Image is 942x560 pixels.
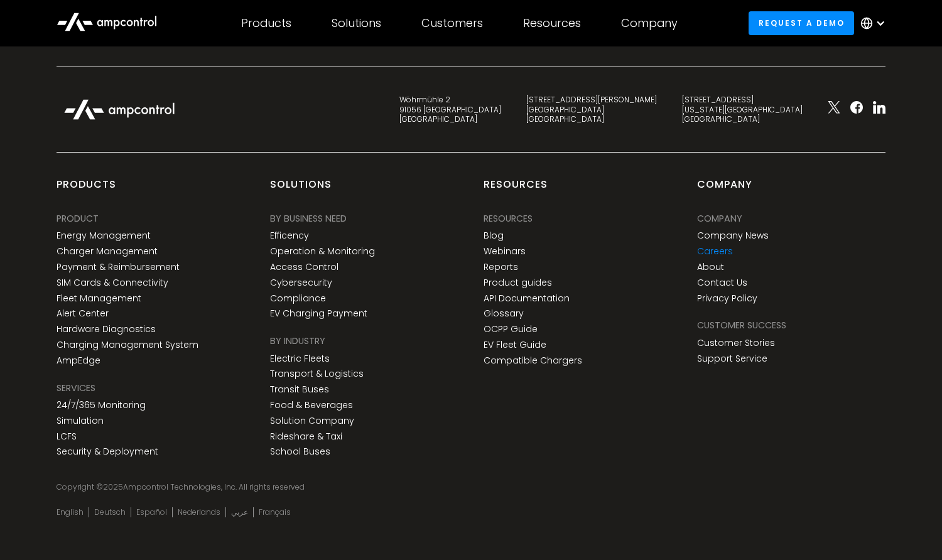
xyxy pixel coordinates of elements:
a: Alert Center [57,308,109,319]
div: Products [241,16,291,30]
a: Nederlands [178,507,220,517]
a: Contact Us [697,277,747,288]
a: Efficency [270,230,309,241]
a: Payment & Reimbursement [57,262,180,272]
a: Company News [697,230,769,241]
a: EV Charging Payment [270,308,367,319]
a: Hardware Diagnostics [57,324,156,335]
div: Customer success [697,318,786,332]
a: Glossary [484,308,524,319]
a: Rideshare & Taxi [270,431,342,442]
a: Simulation [57,416,104,426]
a: Energy Management [57,230,151,241]
div: BY INDUSTRY [270,334,325,348]
div: Solutions [332,16,381,30]
div: [STREET_ADDRESS][PERSON_NAME] [GEOGRAPHIC_DATA] [GEOGRAPHIC_DATA] [526,95,657,124]
a: Access Control [270,262,338,272]
div: [STREET_ADDRESS] [US_STATE][GEOGRAPHIC_DATA] [GEOGRAPHIC_DATA] [682,95,803,124]
a: Webinars [484,246,526,257]
div: Company [697,178,752,202]
a: Deutsch [94,507,126,517]
a: Compatible Chargers [484,355,582,366]
a: Charging Management System [57,340,198,350]
img: Ampcontrol Logo [57,92,182,126]
a: English [57,507,84,517]
a: Privacy Policy [697,293,757,304]
a: Reports [484,262,518,272]
a: LCFS [57,431,77,442]
a: About [697,262,724,272]
a: Blog [484,230,504,241]
a: School Buses [270,446,330,457]
div: Resources [484,212,533,225]
a: AmpEdge [57,355,100,366]
div: Resources [484,178,548,202]
div: Solutions [270,178,332,202]
div: Wöhrmühle 2 91056 [GEOGRAPHIC_DATA] [GEOGRAPHIC_DATA] [399,95,501,124]
div: Customers [421,16,483,30]
a: Product guides [484,277,552,288]
a: Solution Company [270,416,354,426]
div: SERVICES [57,381,95,395]
a: Food & Beverages [270,400,353,411]
a: Français [259,507,291,517]
div: Company [697,212,742,225]
a: Compliance [270,293,326,304]
a: Transport & Logistics [270,369,364,379]
div: Resources [523,16,581,30]
a: Charger Management [57,246,158,257]
a: Electric Fleets [270,353,330,364]
a: Careers [697,246,733,257]
div: products [57,178,116,202]
a: Operation & Monitoring [270,246,375,257]
a: Fleet Management [57,293,141,304]
a: Security & Deployment [57,446,158,457]
a: Customer Stories [697,338,775,348]
a: Cybersecurity [270,277,332,288]
a: 24/7/365 Monitoring [57,400,146,411]
a: Request a demo [749,11,854,35]
a: Support Service [697,353,767,364]
div: PRODUCT [57,212,99,225]
a: SIM Cards & Connectivity [57,277,168,288]
span: 2025 [103,482,123,492]
a: عربي [231,507,248,517]
a: Español [136,507,167,517]
a: EV Fleet Guide [484,340,546,350]
div: BY BUSINESS NEED [270,212,347,225]
div: Copyright © Ampcontrol Technologies, Inc. All rights reserved [57,482,885,492]
a: OCPP Guide [484,324,538,335]
div: Company [621,16,678,30]
a: Transit Buses [270,384,329,395]
a: API Documentation [484,293,570,304]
